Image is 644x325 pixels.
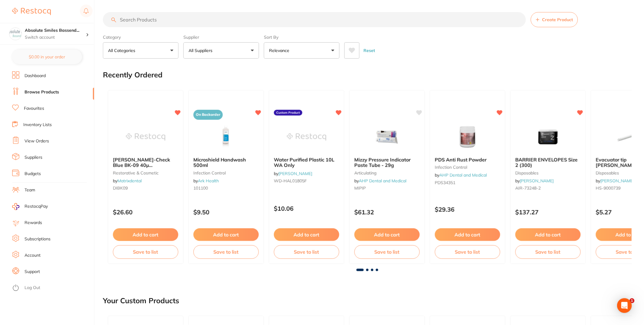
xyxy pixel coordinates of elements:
a: RestocqPay [12,203,48,210]
a: AHP Dental and Medical [439,172,487,178]
p: $137.27 [515,209,581,216]
small: infection control [435,165,500,170]
button: Add to cart [274,228,339,241]
h4: Absolute Smiles Bassendean [25,28,86,34]
small: PDS34351 [435,180,500,185]
h2: Recently Ordered [103,71,163,79]
small: disposables [515,171,581,175]
button: Reset [362,42,377,59]
button: All Categories [103,42,179,59]
b: BAUSCH Arti-Check Blue BK-09 40µ Booklet/Strips (200) Articulating Paper [113,157,178,168]
a: Account [25,252,41,258]
a: Support [25,269,40,275]
a: Budgets [25,171,41,177]
button: Save to list [193,245,259,258]
small: WD-HAL01805F [274,178,339,183]
span: by [274,171,312,176]
a: Rewards [25,220,42,226]
a: Team [25,187,35,193]
button: Save to list [113,245,178,258]
button: Log Out [12,283,92,293]
a: View Orders [25,138,49,144]
p: All Suppliers [189,47,215,54]
span: by [515,178,554,184]
span: by [596,178,634,184]
button: All Suppliers [183,42,259,59]
b: PDS Anti Rust Powder [435,157,500,162]
p: $26.60 [113,209,178,216]
p: $29.36 [435,206,500,213]
img: BAUSCH Arti-Check Blue BK-09 40µ Booklet/Strips (200) Articulating Paper [126,122,165,152]
a: AHP Dental and Medical [359,178,406,184]
img: Mizzy Pressure Indicator Paste Tube - 29g [367,122,407,152]
a: [PERSON_NAME] [520,178,554,184]
input: Search Products [103,12,526,27]
button: Save to list [354,245,420,258]
p: $9.50 [193,209,259,216]
a: Subscriptions [25,236,51,242]
a: Ark Health [198,178,219,184]
a: Suppliers [25,154,42,161]
p: Relevance [269,47,292,54]
a: Matrixdental [117,178,142,184]
p: All Categories [108,47,138,54]
button: Save to list [435,245,500,258]
small: restorative & cosmetic [113,171,178,175]
button: Save to list [274,245,339,258]
button: Add to cart [515,228,581,241]
h2: Your Custom Products [103,297,179,305]
button: Create Product [531,12,578,27]
b: Water Purified Plastic 10L WA Only [274,157,339,168]
button: Add to cart [193,228,259,241]
button: Save to list [515,245,581,258]
a: Log Out [25,285,40,291]
p: $61.32 [354,209,420,216]
b: Mizzy Pressure Indicator Paste Tube - 29g [354,157,420,168]
span: On Backorder [193,110,223,120]
div: Open Intercom Messenger [617,298,632,313]
label: Custom Product [274,110,302,116]
a: Browse Products [25,89,59,95]
span: Create Product [542,17,573,22]
label: Sort By [264,34,340,40]
span: RestocqPay [25,203,48,210]
button: Add to cart [435,228,500,241]
b: BARRIER ENVELOPES Size 2 (300) [515,157,581,168]
img: PDS Anti Rust Powder [448,122,487,152]
button: Add to cart [354,228,420,241]
button: Relevance [264,42,340,59]
a: [PERSON_NAME] [600,178,634,184]
label: Category [103,34,179,40]
a: Restocq Logo [12,5,51,18]
img: Absolute Smiles Bassendean [9,28,21,40]
button: Add to cart [113,228,178,241]
a: [PERSON_NAME] [278,171,312,176]
a: Inventory Lists [23,122,52,128]
small: DIBK09 [113,186,178,190]
img: Restocq Logo [12,8,51,15]
span: 1 [630,298,635,303]
img: RestocqPay [12,203,19,210]
span: by [193,178,219,184]
p: $10.06 [274,205,339,212]
b: Microshield Handwash 500ml [193,157,259,168]
small: infection control [193,171,259,175]
small: AIR-73248-2 [515,186,581,190]
small: MIPIP [354,186,420,190]
small: articulating [354,171,420,175]
p: Switch account [25,34,86,41]
img: Microshield Handwash 500ml [206,122,246,152]
span: by [435,172,487,178]
small: 101100 [193,186,259,190]
img: Water Purified Plastic 10L WA Only [287,122,326,152]
button: $0.00 in your order [12,50,82,64]
a: Dashboard [25,73,46,79]
a: Favourites [24,106,44,112]
span: by [354,178,406,184]
span: by [113,178,142,184]
label: Supplier [183,34,259,40]
img: BARRIER ENVELOPES Size 2 (300) [528,122,568,152]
